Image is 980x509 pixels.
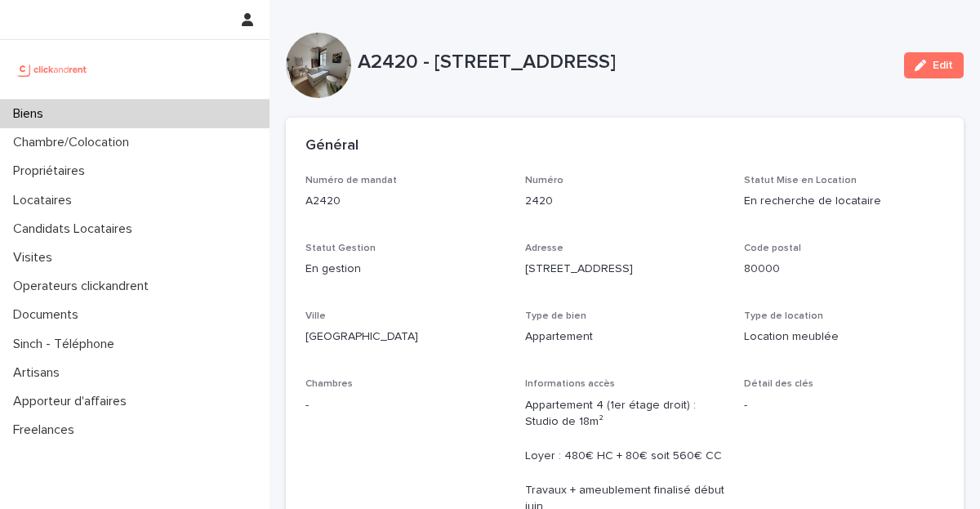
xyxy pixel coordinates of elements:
p: En gestion [305,261,506,278]
span: Code postal [744,243,801,253]
span: Détail des clés [744,379,813,389]
span: Adresse [525,243,563,253]
p: A2420 - [STREET_ADDRESS] [358,51,891,74]
p: [STREET_ADDRESS] [525,261,725,278]
p: [GEOGRAPHIC_DATA] [305,328,506,346]
span: Statut Gestion [305,243,376,253]
p: Biens [7,106,56,122]
p: Propriétaires [7,163,98,179]
p: Sinch - Téléphone [7,337,127,352]
span: Numéro [525,176,563,185]
p: Appartement [525,328,725,346]
span: Chambres [305,379,353,389]
span: Informations accès [525,379,615,389]
span: Statut Mise en Location [744,176,857,185]
p: Documents [7,307,91,323]
p: En recherche de locataire [744,193,944,210]
span: Type de bien [525,311,586,321]
p: Location meublée [744,328,944,346]
p: Chambre/Colocation [7,135,142,150]
p: Freelances [7,422,87,438]
span: Type de location [744,311,823,321]
p: Apporteur d'affaires [7,394,140,409]
p: 2420 [525,193,725,210]
span: Numéro de mandat [305,176,397,185]
p: - [744,397,944,414]
p: Artisans [7,365,73,381]
p: Visites [7,250,65,266]
p: 80000 [744,261,944,278]
span: Ville [305,311,326,321]
p: Operateurs clickandrent [7,279,162,294]
button: Edit [904,52,964,78]
p: Locataires [7,193,85,208]
p: Candidats Locataires [7,221,145,237]
p: - [305,397,506,414]
span: Edit [933,60,953,71]
h2: Général [305,137,359,155]
p: A2420 [305,193,506,210]
img: UCB0brd3T0yccxBKYDjQ [13,53,92,86]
